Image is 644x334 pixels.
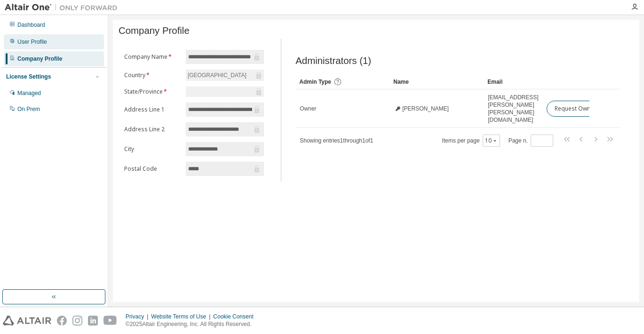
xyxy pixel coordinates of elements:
[124,145,180,153] label: City
[124,126,180,133] label: Address Line 2
[72,316,82,326] img: instagram.svg
[17,38,47,46] div: User Profile
[5,3,122,12] img: Altair One
[6,73,51,80] div: License Settings
[3,316,51,326] img: altair_logo.svg
[402,105,449,112] span: [PERSON_NAME]
[88,316,98,326] img: linkedin.svg
[186,70,264,81] div: [GEOGRAPHIC_DATA]
[126,313,151,320] div: Privacy
[151,313,213,320] div: Website Terms of Use
[300,137,373,144] span: Showing entries 1 through 1 of 1
[124,72,180,79] label: Country
[57,316,67,326] img: facebook.svg
[299,79,331,85] span: Admin Type
[103,316,117,326] img: youtube.svg
[488,94,538,124] span: [EMAIL_ADDRESS][PERSON_NAME][PERSON_NAME][DOMAIN_NAME]
[124,88,180,95] label: State/Province
[509,135,553,147] span: Page n.
[213,313,259,320] div: Cookie Consent
[487,74,539,89] div: Email
[300,105,316,112] span: Owner
[124,106,180,113] label: Address Line 1
[124,165,180,173] label: Postal Code
[124,53,180,61] label: Company Name
[547,101,626,117] button: Request Owner Change
[17,89,41,97] div: Managed
[295,56,371,66] span: Administrators (1)
[17,105,40,113] div: On Prem
[119,25,190,36] span: Company Profile
[442,135,500,147] span: Items per page
[17,55,62,63] div: Company Profile
[393,74,480,89] div: Name
[126,320,259,328] p: © 2025 Altair Engineering, Inc. All Rights Reserved.
[17,21,45,29] div: Dashboard
[186,70,248,80] div: [GEOGRAPHIC_DATA]
[485,137,498,144] button: 10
